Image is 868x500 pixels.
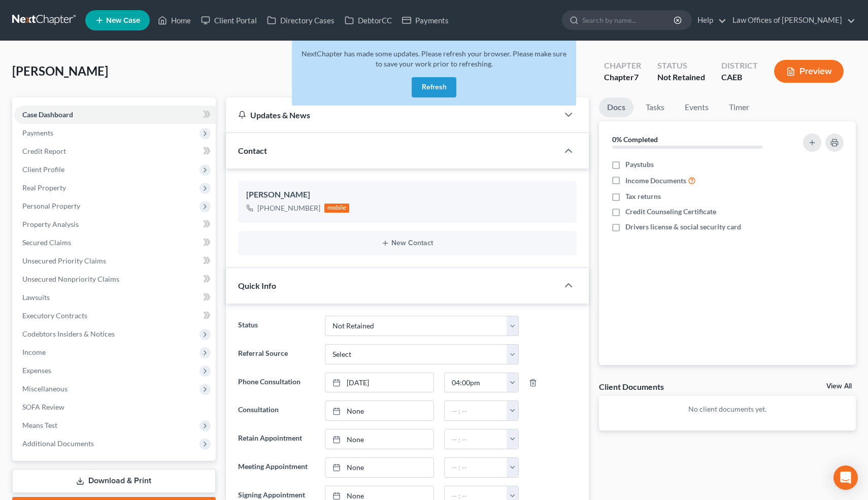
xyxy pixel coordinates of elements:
[599,97,633,117] a: Docs
[22,384,68,393] span: Miscellaneous
[397,11,454,29] a: Payments
[22,238,71,247] span: Secured Claims
[238,281,276,290] span: Quick Info
[412,77,456,97] button: Refresh
[22,183,66,192] span: Real Property
[22,128,53,137] span: Payments
[257,203,320,213] div: [PHONE_NUMBER]
[340,11,397,29] a: DebtorCC
[14,142,216,160] a: Credit Report
[826,383,852,390] a: View All
[22,366,51,375] span: Expenses
[22,202,80,210] span: Personal Property
[325,458,433,477] a: None
[196,11,262,29] a: Client Portal
[721,60,758,72] div: District
[324,204,350,213] div: mobile
[14,307,216,325] a: Executory Contracts
[625,222,741,232] span: Drivers license & social security card
[22,275,119,283] span: Unsecured Nonpriority Claims
[22,403,64,411] span: SOFA Review
[445,429,507,449] input: -- : --
[22,293,50,302] span: Lawsuits
[233,401,320,421] label: Consultation
[612,135,658,144] strong: 0% Completed
[607,404,848,414] p: No client documents yet.
[604,60,641,72] div: Chapter
[22,439,94,448] span: Additional Documents
[14,252,216,270] a: Unsecured Priority Claims
[22,311,87,320] span: Executory Contracts
[657,60,705,72] div: Status
[233,457,320,478] label: Meeting Appointment
[238,146,267,155] span: Contact
[22,110,73,119] span: Case Dashboard
[22,147,66,155] span: Credit Report
[14,270,216,288] a: Unsecured Nonpriority Claims
[721,97,757,117] a: Timer
[12,63,108,78] span: [PERSON_NAME]
[14,234,216,252] a: Secured Claims
[238,110,547,120] div: Updates & News
[325,401,433,420] a: None
[634,72,639,82] span: 7
[638,97,673,117] a: Tasks
[22,348,46,356] span: Income
[445,401,507,420] input: -- : --
[625,191,661,202] span: Tax returns
[233,344,320,364] label: Referral Source
[22,421,57,429] span: Means Test
[325,429,433,449] a: None
[625,176,686,186] span: Income Documents
[233,373,320,393] label: Phone Consultation
[14,215,216,234] a: Property Analysis
[604,72,641,83] div: Chapter
[625,159,654,170] span: Paystubs
[22,256,106,265] span: Unsecured Priority Claims
[325,373,433,392] a: [DATE]
[22,220,79,228] span: Property Analysis
[721,72,758,83] div: CAEB
[599,381,664,392] div: Client Documents
[106,17,140,24] span: New Case
[262,11,340,29] a: Directory Cases
[246,189,569,201] div: [PERSON_NAME]
[22,165,64,174] span: Client Profile
[582,11,675,29] input: Search by name...
[22,329,115,338] span: Codebtors Insiders & Notices
[774,60,844,83] button: Preview
[14,106,216,124] a: Case Dashboard
[833,465,858,490] div: Open Intercom Messenger
[12,469,216,493] a: Download & Print
[727,11,855,29] a: Law Offices of [PERSON_NAME]
[14,398,216,416] a: SOFA Review
[692,11,726,29] a: Help
[302,49,566,68] span: NextChapter has made some updates. Please refresh your browser. Please make sure to save your wor...
[677,97,717,117] a: Events
[14,288,216,307] a: Lawsuits
[445,458,507,477] input: -- : --
[153,11,196,29] a: Home
[625,207,716,217] span: Credit Counseling Certificate
[246,239,569,247] button: New Contact
[445,373,507,392] input: -- : --
[657,72,705,83] div: Not Retained
[233,316,320,336] label: Status
[233,429,320,449] label: Retain Appointment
